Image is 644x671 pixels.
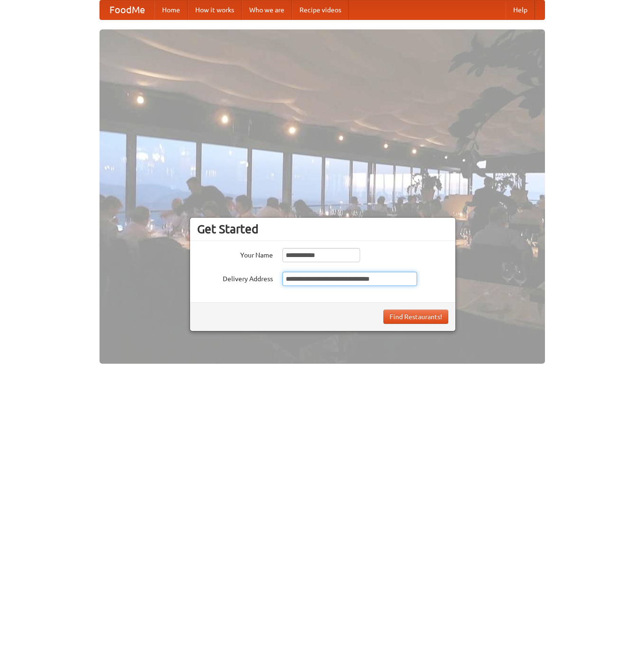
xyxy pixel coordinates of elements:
button: Find Restaurants! [383,310,448,324]
a: How it works [188,0,242,19]
a: Home [154,0,188,19]
a: Recipe videos [292,0,349,19]
label: Delivery Address [197,272,273,284]
label: Your Name [197,248,273,260]
h3: Get Started [197,222,448,236]
a: Who we are [242,0,292,19]
a: Help [506,0,535,19]
a: FoodMe [100,0,154,19]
